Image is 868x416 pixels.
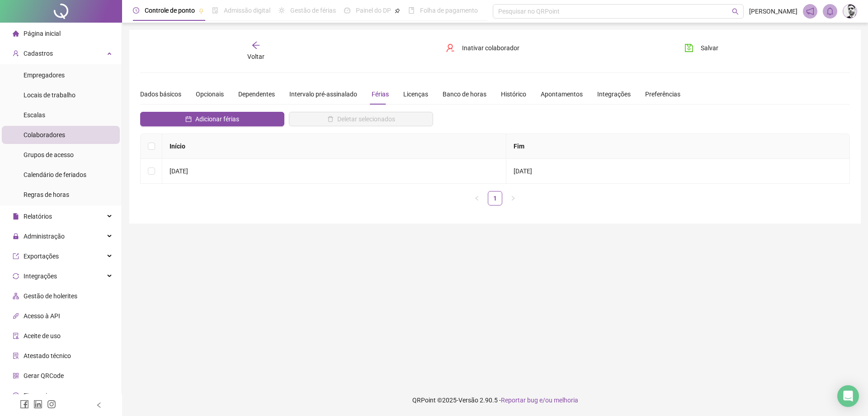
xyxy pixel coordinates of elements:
[195,114,239,124] span: Adicionar férias
[372,89,389,99] div: Férias
[24,131,65,139] span: Colaboradores
[514,167,532,175] span: [DATE]
[24,111,45,119] span: Escalas
[510,196,516,201] span: right
[488,191,502,205] a: 1
[732,8,739,15] span: search
[684,43,693,53] span: save
[501,89,526,99] div: Histórico
[458,397,478,404] span: Versão
[506,191,520,206] li: Próxima página
[843,5,857,18] img: 78320
[13,213,19,220] span: file
[24,30,61,37] span: Página inicial
[645,89,680,99] div: Preferências
[488,191,502,206] li: 1
[238,89,275,99] div: Dependentes
[13,353,19,359] span: solution
[20,400,29,409] span: facebook
[247,53,264,60] span: Voltar
[470,191,484,206] li: Página anterior
[443,89,486,99] div: Banco de horas
[122,384,868,416] footer: QRPoint © 2025 - 2.90.5 -
[826,7,834,15] span: bell
[196,89,224,99] div: Opcionais
[541,89,583,99] div: Apontamentos
[13,50,19,57] span: user-add
[749,6,797,16] span: [PERSON_NAME]
[289,89,357,99] div: Intervalo pré-assinalado
[24,213,52,220] span: Relatórios
[24,372,64,379] span: Gerar QRCode
[24,273,57,280] span: Integrações
[170,167,188,175] span: [DATE]
[439,41,526,55] button: Inativar colaborador
[13,233,19,239] span: lock
[446,43,455,53] span: user-delete
[13,273,19,279] span: sync
[24,292,77,300] span: Gestão de holerites
[506,191,520,206] button: right
[145,7,195,14] span: Controle de ponto
[185,116,192,122] span: calendar
[140,89,181,99] div: Dados básicos
[837,385,859,407] div: Open Intercom Messenger
[133,7,139,14] span: clock-circle
[24,312,60,320] span: Acesso à API
[701,43,718,53] span: Salvar
[24,233,65,240] span: Administração
[278,7,285,14] span: sun
[806,7,814,15] span: notification
[290,7,336,14] span: Gestão de férias
[24,171,86,178] span: Calendário de feriados
[501,397,578,404] span: Reportar bug e/ou melhoria
[24,191,69,198] span: Regras de horas
[356,7,391,14] span: Painel do DP
[420,7,478,14] span: Folha de pagamento
[13,392,19,399] span: dollar
[24,253,59,260] span: Exportações
[506,134,850,159] th: Fim
[24,352,71,359] span: Atestado técnico
[403,89,428,99] div: Licenças
[13,373,19,379] span: qrcode
[597,89,631,99] div: Integrações
[13,313,19,319] span: api
[474,196,480,201] span: left
[24,50,53,57] span: Cadastros
[24,151,74,158] span: Grupos de acesso
[13,333,19,339] span: audit
[251,41,260,50] span: arrow-left
[13,30,19,37] span: home
[162,134,506,159] th: Início
[395,8,400,14] span: pushpin
[24,332,61,339] span: Aceite de uso
[462,43,519,53] span: Inativar colaborador
[212,7,218,14] span: file-done
[224,7,270,14] span: Admissão digital
[24,392,53,399] span: Financeiro
[24,72,65,79] span: Empregadores
[24,91,75,99] span: Locais de trabalho
[33,400,42,409] span: linkedin
[470,191,484,206] button: left
[13,253,19,259] span: export
[47,400,56,409] span: instagram
[96,402,102,408] span: left
[344,7,350,14] span: dashboard
[140,112,284,126] button: Adicionar férias
[289,112,433,126] button: Deletar selecionados
[678,41,725,55] button: Salvar
[198,8,204,14] span: pushpin
[13,293,19,299] span: apartment
[408,7,415,14] span: book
